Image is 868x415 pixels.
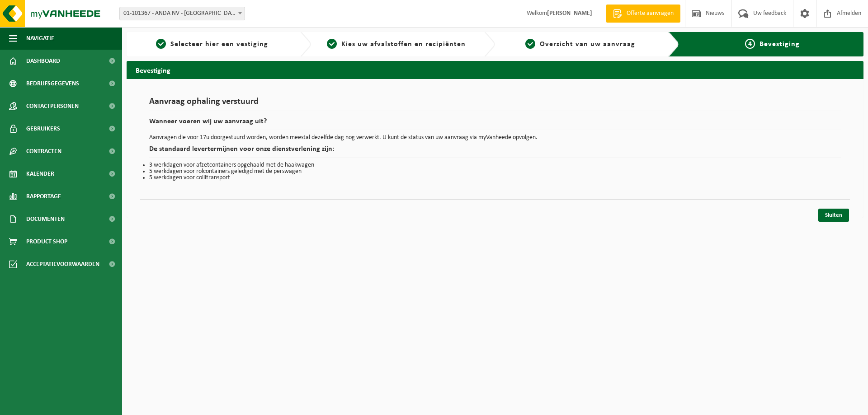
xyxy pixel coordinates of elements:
li: 3 werkdagen voor afzetcontainers opgehaald met de haakwagen [149,162,841,168]
span: 4 [745,39,755,49]
span: Contracten [26,140,61,163]
h2: De standaard levertermijnen voor onze dienstverlening zijn: [149,145,841,158]
p: Aanvragen die voor 17u doorgestuurd worden, worden meestal dezelfde dag nog verwerkt. U kunt de s... [149,135,841,141]
span: Overzicht van uw aanvraag [540,41,635,48]
span: Documenten [26,208,65,230]
span: Product Shop [26,230,67,253]
li: 5 werkdagen voor collitransport [149,175,841,181]
span: Kalender [26,163,54,185]
span: 3 [525,39,535,49]
a: 3Overzicht van uw aanvraag [500,39,661,50]
span: Navigatie [26,27,54,50]
a: 1Selecteer hier een vestiging [131,39,293,50]
h2: Wanneer voeren wij uw aanvraag uit? [149,118,841,130]
span: Gebruikers [26,117,60,140]
h2: Bevestiging [127,61,863,79]
span: 2 [327,39,337,49]
span: Selecteer hier een vestiging [170,41,268,48]
h1: Aanvraag ophaling verstuurd [149,97,841,111]
a: Offerte aanvragen [606,5,680,23]
span: Kies uw afvalstoffen en recipiënten [341,41,466,48]
span: Dashboard [26,50,60,72]
span: Rapportage [26,185,61,208]
span: 1 [156,39,166,49]
span: Bevestiging [759,41,800,48]
span: Contactpersonen [26,95,79,117]
a: Sluiten [818,209,849,222]
span: 01-101367 - ANDA NV - BOORTMEERBEEK [120,7,245,20]
li: 5 werkdagen voor rolcontainers geledigd met de perswagen [149,168,841,175]
span: Offerte aanvragen [624,9,676,18]
a: 2Kies uw afvalstoffen en recipiënten [316,39,477,50]
iframe: chat widget [5,395,151,415]
strong: [PERSON_NAME] [547,10,592,17]
span: 01-101367 - ANDA NV - BOORTMEERBEEK [119,7,245,20]
span: Bedrijfsgegevens [26,72,79,95]
span: Acceptatievoorwaarden [26,253,99,275]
